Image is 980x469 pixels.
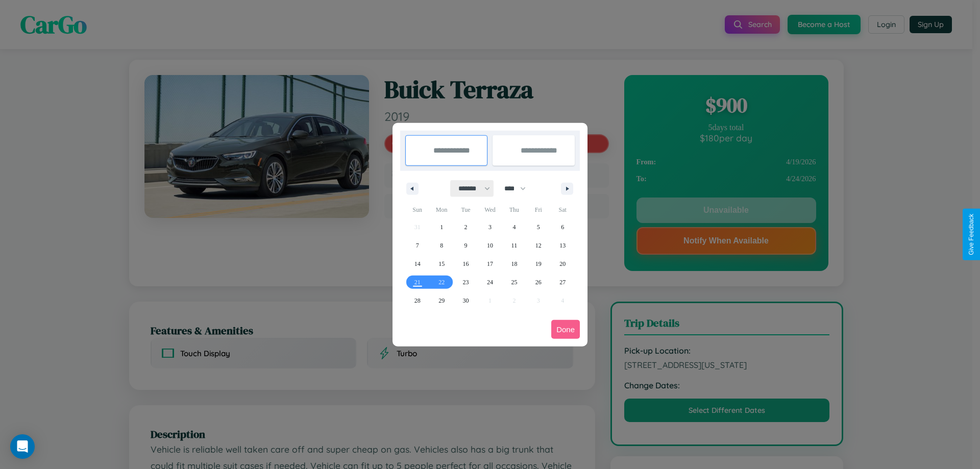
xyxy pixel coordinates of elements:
span: 30 [463,291,469,310]
button: 21 [405,273,429,291]
button: 6 [551,218,575,236]
button: 12 [526,236,550,255]
span: 17 [487,255,493,273]
button: 17 [478,255,502,273]
button: 1 [429,218,453,236]
button: 29 [429,291,453,310]
button: 28 [405,291,429,310]
span: 8 [440,236,443,255]
span: 12 [535,236,542,255]
span: 24 [487,273,493,291]
span: Sun [405,202,429,218]
button: 7 [405,236,429,255]
span: 29 [438,291,445,310]
button: 20 [551,255,575,273]
button: 26 [526,273,550,291]
span: 25 [511,273,517,291]
button: 4 [502,218,526,236]
span: 26 [535,273,542,291]
span: 16 [463,255,469,273]
div: Give Feedback [968,214,975,255]
span: Tue [454,202,478,218]
button: 11 [502,236,526,255]
button: 22 [429,273,453,291]
span: Fri [526,202,550,218]
button: 19 [526,255,550,273]
span: 23 [463,273,469,291]
span: 22 [438,273,445,291]
span: 4 [512,218,516,236]
span: 27 [559,273,566,291]
span: 28 [414,291,421,310]
span: 6 [561,218,564,236]
button: 15 [429,255,453,273]
span: 10 [487,236,493,255]
button: 8 [429,236,453,255]
button: 14 [405,255,429,273]
button: 24 [478,273,502,291]
button: 3 [478,218,502,236]
button: 16 [454,255,478,273]
span: 5 [537,218,540,236]
span: 21 [414,273,421,291]
button: 25 [502,273,526,291]
span: Sat [551,202,575,218]
span: 14 [414,255,421,273]
span: 7 [416,236,419,255]
span: 15 [438,255,445,273]
span: 3 [488,218,492,236]
button: Done [551,320,580,339]
span: 9 [464,236,468,255]
button: 23 [454,273,478,291]
span: 13 [559,236,566,255]
span: Wed [478,202,502,218]
span: Thu [502,202,526,218]
button: 18 [502,255,526,273]
div: Open Intercom Messenger [10,434,35,459]
button: 10 [478,236,502,255]
button: 9 [454,236,478,255]
span: 20 [559,255,566,273]
span: Mon [429,202,453,218]
span: 18 [511,255,517,273]
span: 19 [535,255,542,273]
button: 27 [551,273,575,291]
button: 30 [454,291,478,310]
span: 2 [464,218,468,236]
button: 13 [551,236,575,255]
button: 2 [454,218,478,236]
button: 5 [526,218,550,236]
span: 11 [511,236,518,255]
span: 1 [440,218,443,236]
